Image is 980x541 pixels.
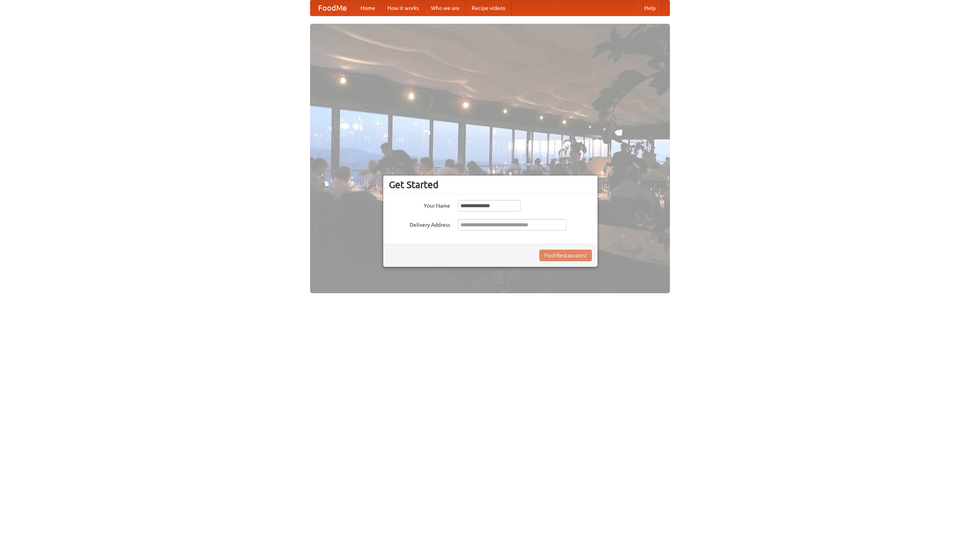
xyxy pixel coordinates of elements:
button: Find Restaurants! [539,250,592,261]
h3: Get Started [389,179,592,190]
a: How it works [381,0,425,16]
label: Delivery Address [389,219,450,229]
a: FoodMe [310,0,354,16]
a: Home [354,0,381,16]
a: Recipe videos [465,0,511,16]
a: Who we are [425,0,465,16]
label: Your Name [389,200,450,210]
a: Help [638,0,662,16]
